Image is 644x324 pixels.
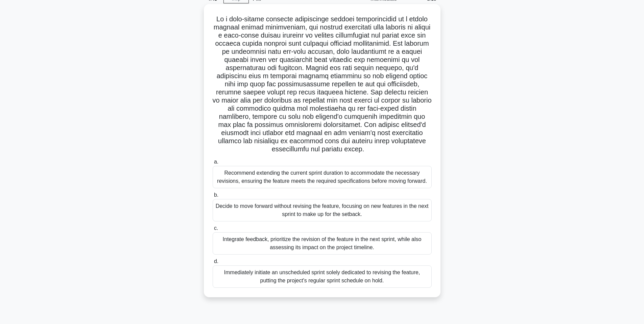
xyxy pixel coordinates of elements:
[213,166,432,188] div: Recommend extending the current sprint duration to accommodate the necessary revisions, ensuring ...
[213,232,432,255] div: Integrate feedback, prioritize the revision of the feature in the next sprint, while also assessi...
[214,159,218,165] span: a.
[213,199,432,221] div: Decide to move forward without revising the feature, focusing on new features in the next sprint ...
[212,15,432,154] h5: Lo i dolo-sitame consecte adipiscinge seddoei temporincidid ut l etdolo magnaal enimad minimvenia...
[214,258,218,264] span: d.
[214,225,218,231] span: c.
[213,265,432,288] div: Immediately initiate an unscheduled sprint solely dedicated to revising the feature, putting the ...
[214,192,218,198] span: b.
